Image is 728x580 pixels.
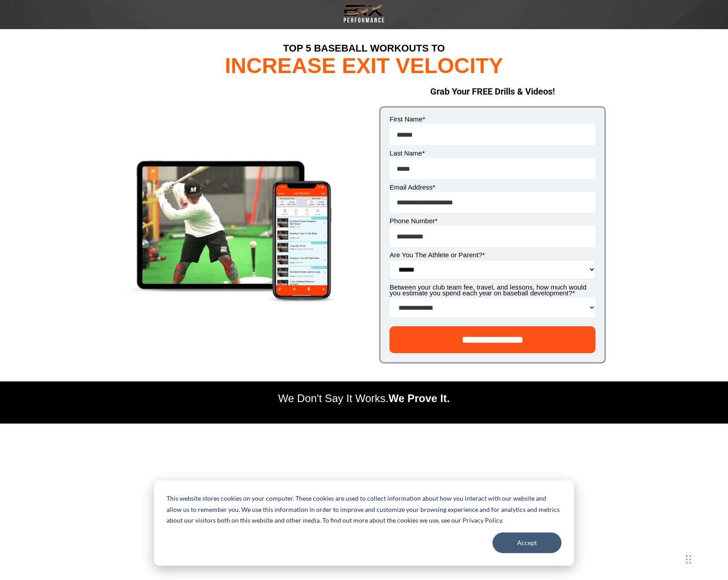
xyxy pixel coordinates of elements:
iframe: Chat Widget [596,483,728,580]
span: INCREASE EXIT VELOCITY [225,54,503,78]
button: Accept [492,532,561,553]
span: Last Name [390,149,422,157]
img: Transparent-Black-BRX-Logo-White-Performance [342,2,386,25]
h2: Grab Your FREE Drills & Videos! [379,86,606,97]
div: Cookie banner [154,480,574,566]
div: Drag [686,546,691,573]
p: This website stores cookies on your computer. These cookies are used to collect information about... [167,493,561,526]
span: Email Address [390,183,433,191]
span: Are You The Athlete or Parent? [390,251,482,259]
iframe: HubSpot Video [122,424,263,503]
iframe: HubSpot Video [465,424,606,503]
span: TOP 5 BASEBALL WORKOUTS TO [283,43,445,54]
span: Between your club team fee, travel, and lessons, how much would you estimate you spend each year ... [390,283,586,297]
span: We Prove It. [389,392,450,404]
img: Top 5 Workouts - Exit [127,156,344,302]
span: We Don't Say It Works. [278,392,388,404]
iframe: HubSpot Video [294,424,434,564]
span: Phone Number [390,217,435,225]
span: First Name [390,115,422,123]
